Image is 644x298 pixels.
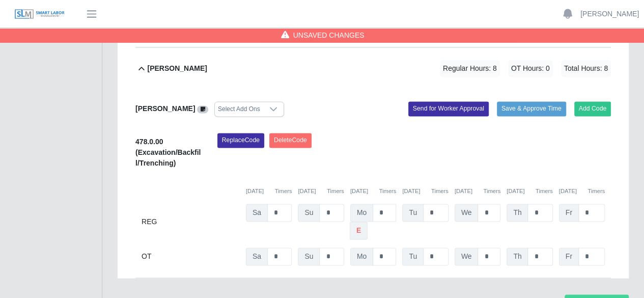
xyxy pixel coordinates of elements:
button: Timers [483,187,500,196]
span: We [455,204,479,222]
div: [DATE] [402,187,448,196]
button: Send for Worker Approval [408,101,489,116]
span: Fr [559,248,579,265]
div: [DATE] [559,187,605,196]
img: SLM Logo [14,9,65,20]
a: View/Edit Notes [197,104,208,113]
button: ReplaceCode [217,133,264,147]
button: Add Code [574,101,611,116]
b: [PERSON_NAME] [147,63,207,74]
span: Su [298,204,320,222]
button: Timers [587,187,605,196]
div: Select Add Ons [215,102,263,116]
span: Sa [246,204,268,222]
span: Th [507,204,528,222]
div: REG [142,204,240,239]
button: Timers [275,187,292,196]
span: Tu [402,248,424,265]
span: Th [507,248,528,265]
div: [DATE] [507,187,552,196]
b: [PERSON_NAME] [135,104,195,113]
span: Total Hours: 8 [561,60,611,77]
a: [PERSON_NAME] [580,9,639,19]
span: Unsaved Changes [293,30,365,40]
span: Mo [350,248,373,265]
span: Mo [350,204,373,222]
span: Fr [559,204,579,222]
div: [DATE] [455,187,500,196]
button: Timers [431,187,449,196]
div: [DATE] [298,187,344,196]
div: OT [142,248,240,265]
span: Su [298,248,320,265]
button: Timers [327,187,344,196]
div: [DATE] [350,187,396,196]
button: [PERSON_NAME] Regular Hours: 8 OT Hours: 0 Total Hours: 8 [135,48,611,89]
span: We [455,248,479,265]
b: e [356,225,361,236]
button: DeleteCode [269,133,312,147]
span: Regular Hours: 8 [440,60,500,77]
span: OT Hours: 0 [508,60,553,77]
span: Tu [402,204,424,222]
div: [DATE] [246,187,292,196]
span: Sa [246,248,268,265]
button: Timers [379,187,396,196]
button: Save & Approve Time [497,101,566,116]
button: Timers [536,187,553,196]
b: 478.0.00 (Excavation/Backfill/Trenching) [135,138,201,167]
